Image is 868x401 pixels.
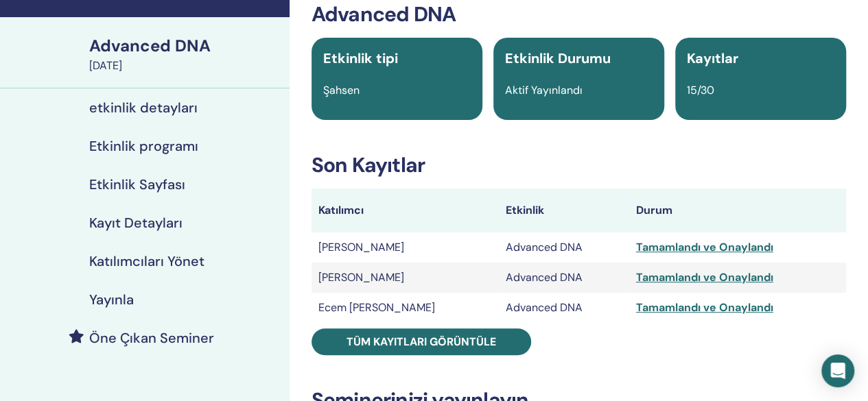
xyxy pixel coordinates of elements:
[89,34,281,58] div: Advanced DNA
[312,263,499,293] td: [PERSON_NAME]
[89,176,185,193] h4: Etkinlik Sayfası
[89,99,198,116] h4: etkinlik detayları
[81,34,290,74] a: Advanced DNA[DATE]
[89,330,214,346] h4: Öne Çıkan Seminer
[499,263,629,293] td: Advanced DNA
[636,300,839,316] div: Tamamlandı ve Onaylandı
[312,153,846,178] h3: Son Kayıtlar
[312,189,499,232] th: Katılımcı
[687,49,738,67] span: Kayıtlar
[312,293,499,323] td: Ecem [PERSON_NAME]
[323,49,398,67] span: Etkinlik tipi
[323,83,360,97] span: Şahsen
[505,83,583,97] span: Aktif Yayınlandı
[347,335,496,349] span: Tüm kayıtları görüntüle
[312,2,846,27] h3: Advanced DNA
[821,354,854,387] div: Open Intercom Messenger
[499,189,629,232] th: Etkinlik
[89,253,204,269] h4: Katılımcıları Yönet
[89,138,198,154] h4: Etkinlik programı
[636,239,839,256] div: Tamamlandı ve Onaylandı
[89,215,183,231] h4: Kayıt Detayları
[629,189,846,232] th: Durum
[499,293,629,323] td: Advanced DNA
[89,291,134,308] h4: Yayınla
[505,49,611,67] span: Etkinlik Durumu
[89,58,281,74] div: [DATE]
[499,232,629,263] td: Advanced DNA
[687,83,714,97] span: 15/30
[636,269,839,286] div: Tamamlandı ve Onaylandı
[312,328,531,355] a: Tüm kayıtları görüntüle
[312,232,499,263] td: [PERSON_NAME]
